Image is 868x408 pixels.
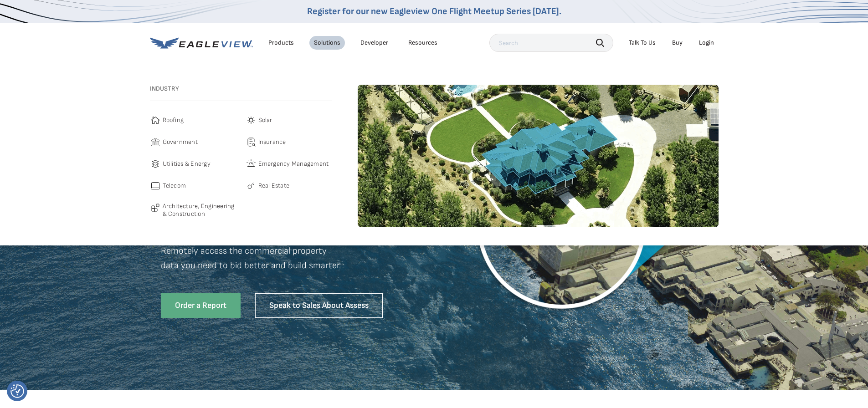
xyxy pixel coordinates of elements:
[163,202,236,218] span: Architecture, Engineering & Construction
[258,115,272,126] span: Solar
[150,180,236,191] a: Telecom
[255,293,383,318] a: Speak to Sales About Assess
[150,115,236,126] a: Roofing
[150,202,161,213] img: architecture-icon.svg
[314,39,340,47] div: Solutions
[150,158,161,169] img: utilities-icon.svg
[163,115,184,126] span: Roofing
[150,180,161,191] img: telecom-icon.svg
[163,137,198,148] span: Government
[246,137,257,148] img: insurance-icon.svg
[163,158,211,169] span: Utilities & Energy
[246,158,332,169] a: Emergency Management
[150,137,161,148] img: government-icon.svg
[150,202,236,218] a: Architecture, Engineering & Construction
[489,34,613,52] input: Search
[360,39,388,47] a: Developer
[161,244,434,286] p: Remotely access the commercial property data you need to bid better and build smarter.
[10,384,24,398] button: Consent Preferences
[246,158,257,169] img: emergency-icon.svg
[246,180,332,191] a: Real Estate
[150,115,161,126] img: roofing-icon.svg
[268,39,294,47] div: Products
[358,85,719,227] img: roofing-image-1.webp
[246,115,332,126] a: Solar
[10,384,24,398] img: Revisit consent button
[163,180,186,191] span: Telecom
[629,39,656,47] div: Talk To Us
[246,180,257,191] img: real-estate-icon.svg
[246,137,332,148] a: Insurance
[150,137,236,148] a: Government
[258,158,329,169] span: Emergency Management
[150,158,236,169] a: Utilities & Energy
[161,293,241,318] a: Order a Report
[246,115,257,126] img: solar-icon.svg
[258,180,290,191] span: Real Estate
[150,85,332,93] h3: Industry
[307,6,561,17] a: Register for our new Eagleview One Flight Meetup Series [DATE].
[672,39,683,47] a: Buy
[408,39,437,47] div: Resources
[258,137,286,148] span: Insurance
[699,39,714,47] div: Login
